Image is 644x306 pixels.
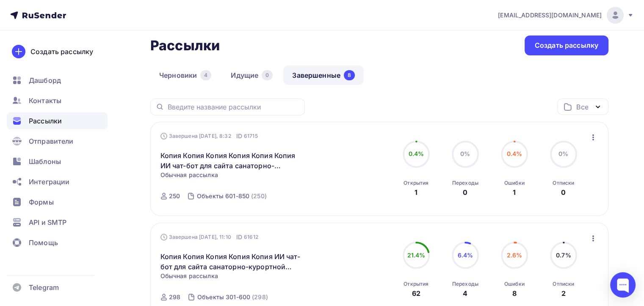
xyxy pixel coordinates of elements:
div: 2 [561,288,566,298]
span: 61612 [244,233,258,241]
a: Дашборд [7,72,108,89]
div: 1 [513,187,516,197]
span: Отправители [29,136,74,146]
a: Формы [7,194,108,210]
span: ID [236,233,242,241]
div: Отписки [553,281,574,287]
a: Объекты 301-600 (298) [196,290,269,304]
div: Объекты 301-600 [197,293,250,301]
a: Рассылки [7,112,108,129]
span: Telegram [29,282,59,292]
div: Создать рассылку [535,41,598,50]
div: Ошибки [504,281,525,287]
span: Обычная рассылка [160,171,218,179]
span: 0.4% [506,150,522,157]
div: Создать рассылку [30,46,93,57]
a: Контакты [7,92,108,109]
div: 4 [463,288,467,298]
span: ID [236,132,242,140]
div: Открытия [404,281,428,287]
a: Шаблоны [7,153,108,170]
span: [EMAIL_ADDRESS][DOMAIN_NAME] [498,11,602,19]
div: Все [576,102,588,112]
a: Объекты 601-850 (250) [196,189,268,203]
div: 8 [344,70,355,80]
button: Все [557,98,608,115]
a: Копия Копия Копия Копия Копия ИИ чат-бот для сайта санаторно-курортной организации [160,251,306,272]
div: 4 [200,70,211,80]
a: Идущие0 [222,66,282,85]
span: Помощь [29,238,58,248]
div: Объекты 601-850 [197,192,249,200]
div: 62 [412,288,420,298]
span: 0% [460,150,470,157]
div: Ошибки [504,180,525,186]
div: Переходы [452,180,478,186]
span: Обычная рассылка [160,272,218,280]
span: Шаблоны [29,156,61,167]
div: (298) [252,293,268,301]
span: Интеграции [29,177,69,187]
div: 8 [512,288,517,298]
span: 0% [558,150,568,157]
div: Переходы [452,281,478,287]
div: Отписки [553,180,574,186]
div: 1 [415,187,417,197]
span: API и SMTP [29,217,66,227]
div: 250 [169,192,180,200]
div: Завершена [DATE], 11:10 [160,233,258,241]
div: 0 [262,70,273,80]
span: Контакты [29,96,61,106]
a: Завершенные8 [283,66,364,85]
div: (250) [251,192,267,200]
div: 0 [561,187,566,197]
div: 0 [463,187,467,197]
h2: Рассылки [150,37,220,54]
div: Завершена [DATE], 8:32 [160,132,258,140]
a: Отправители [7,133,108,150]
a: Копия Копия Копия Копия Копия Копия ИИ чат-бот для сайта санаторно-курортной организации [160,150,306,171]
span: 61715 [244,132,258,140]
span: 0.4% [408,150,424,157]
input: Введите название рассылки [168,102,300,112]
span: 0.7% [556,251,571,259]
a: [EMAIL_ADDRESS][DOMAIN_NAME] [498,7,634,24]
div: 298 [169,293,180,301]
span: Дашборд [29,75,61,85]
span: 6.4% [457,251,473,259]
span: 21.4% [407,251,425,259]
span: 2.6% [506,251,522,259]
span: Формы [29,197,54,207]
div: Открытия [404,180,428,186]
span: Рассылки [29,116,62,126]
a: Черновики4 [150,66,220,85]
